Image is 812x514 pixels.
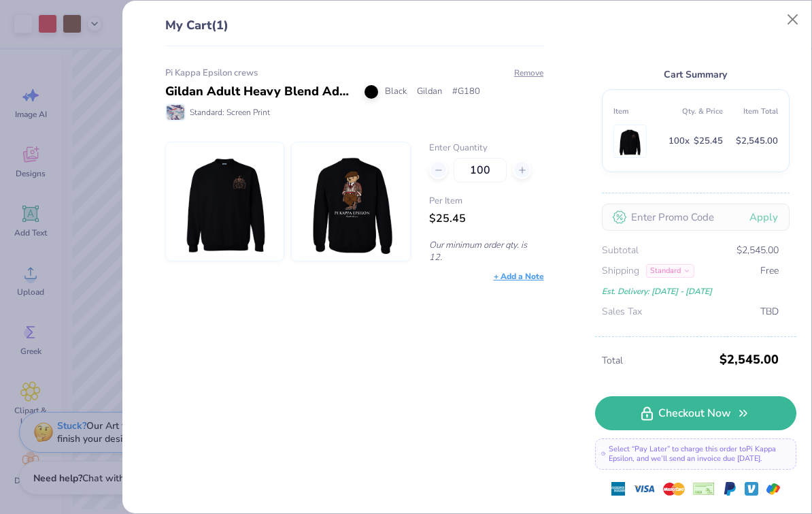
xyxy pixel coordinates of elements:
span: Free [760,263,779,278]
img: Gildan G180 [617,125,643,157]
span: Subtotal [602,243,639,258]
div: My Cart (1) [165,16,544,46]
div: Standard [646,264,694,278]
div: Est. Delivery: [DATE] - [DATE] [602,284,779,299]
input: Enter Promo Code [602,204,790,231]
p: Our minimum order qty. is 12. [429,239,543,263]
div: + Add a Note [494,270,544,283]
img: Gildan G180 [176,142,273,261]
img: Paypal [723,482,737,496]
button: Close [780,7,806,33]
span: $2,545.00 [737,243,779,258]
div: Cart Summary [602,67,790,82]
img: Standard: Screen Print [167,105,184,120]
span: Black [385,85,407,99]
img: cheque [693,482,715,496]
span: Standard: Screen Print [190,106,270,118]
span: 100 x [669,133,690,149]
div: Select “Pay Later” to charge this order to Pi Kappa Epsilon , and we’ll send an invoice due [DATE]. [595,438,796,470]
span: Per Item [429,195,543,208]
th: Item [613,101,669,122]
img: visa [633,478,655,500]
span: $2,545.00 [736,133,778,149]
img: express [611,482,625,496]
span: Shipping [602,263,639,278]
th: Qty. & Price [668,101,723,122]
a: Checkout Now [595,396,796,430]
th: Item Total [723,101,778,122]
span: TBD [760,304,779,319]
img: Venmo [745,482,758,496]
img: Gildan G180 [303,142,400,261]
img: master-card [663,478,685,500]
span: Sales Tax [602,304,642,319]
span: $25.45 [694,133,723,149]
div: Gildan Adult Heavy Blend Adult 8 Oz. 50/50 Fleece Crew [165,82,354,101]
div: Pi Kappa Epsilon crews [165,67,544,80]
span: $25.45 [429,211,466,226]
span: Gildan [417,85,442,99]
img: GPay [766,482,780,496]
input: – – [454,158,507,182]
span: # G180 [452,85,480,99]
span: Total [602,353,715,368]
span: $2,545.00 [720,347,779,372]
label: Enter Quantity [429,142,543,155]
button: Remove [513,67,544,79]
